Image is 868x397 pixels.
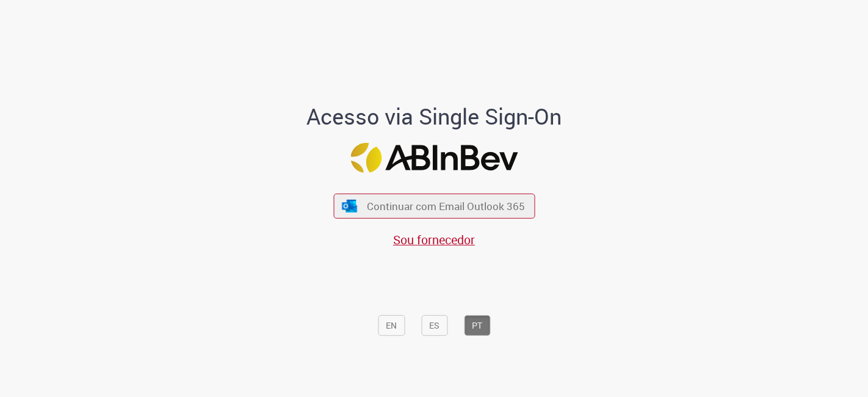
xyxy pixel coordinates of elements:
button: ES [421,315,447,336]
img: ícone Azure/Microsoft 360 [341,200,358,213]
a: Sou fornecedor [393,231,475,248]
span: Continuar com Email Outlook 365 [367,199,525,213]
h1: Acesso via Single Sign-On [265,104,604,128]
button: EN [378,315,405,336]
img: Logo ABInBev [350,143,518,173]
button: ícone Azure/Microsoft 360 Continuar com Email Outlook 365 [333,194,535,219]
button: PT [464,315,490,336]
